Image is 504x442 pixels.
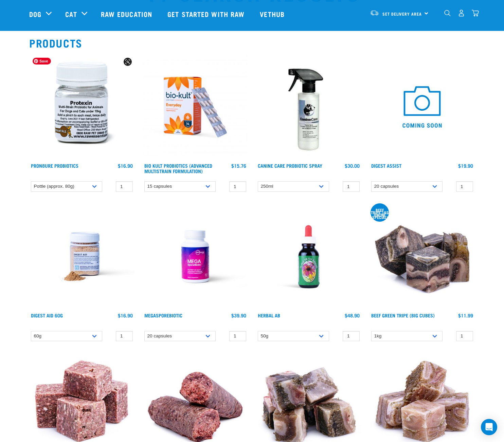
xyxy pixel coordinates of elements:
input: 1 [116,331,133,342]
img: COMING SOON [370,54,475,160]
a: ProN8ure Probiotics [31,164,78,167]
div: $19.90 [458,163,473,168]
img: 1044 Green Tripe Beef [370,204,475,309]
input: 1 [343,331,360,342]
div: $15.76 [231,163,246,168]
a: Herbal AB [258,314,280,316]
a: MegaSporeBiotic [144,314,182,316]
a: Dog [29,9,41,19]
img: home-icon@2x.png [472,10,479,17]
a: Cat [65,9,77,19]
input: 1 [456,181,473,192]
a: Bio Kult Probiotics (Advanced Multistrain Formulation) [144,164,212,172]
input: 1 [116,181,133,192]
img: RE Product Shoot 2023 Nov8606 [256,204,361,309]
span: Set Delivery Area [382,13,422,15]
img: 2023 AUG RE Product1724 [143,54,248,160]
img: Raw Essentials Digest Aid Pet Supplement [29,204,134,309]
img: Raw Essentials Mega Spore Biotic Probiotic For Dogs [143,204,248,309]
input: 1 [456,331,473,342]
a: Canine Care Probiotic Spray [258,164,322,167]
a: Beef Green Tripe (Big Cubes) [371,314,435,316]
span: Save [33,58,51,65]
div: $11.99 [458,313,473,318]
h2: Products [29,37,475,49]
div: Open Intercom Messenger [481,419,497,435]
img: user.png [458,10,465,17]
div: $39.90 [231,313,246,318]
img: van-moving.png [370,10,379,16]
input: 1 [229,181,246,192]
div: $30.00 [345,163,360,168]
a: Digest Aid 60g [31,314,63,316]
input: 1 [343,181,360,192]
a: Get started with Raw [161,0,253,27]
input: 1 [229,331,246,342]
a: Vethub [253,0,293,27]
div: $16.90 [118,163,133,168]
div: $48.90 [345,313,360,318]
div: $16.90 [118,313,133,318]
a: Digest Assist [371,164,401,167]
div: Beef tripe 1kg online special! [371,209,389,218]
a: Raw Education [94,0,161,27]
img: Plastic Bottle Of Protexin For Dogs And Cats [29,54,134,160]
img: Canine Care [256,54,361,160]
img: home-icon-1@2x.png [444,10,451,16]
